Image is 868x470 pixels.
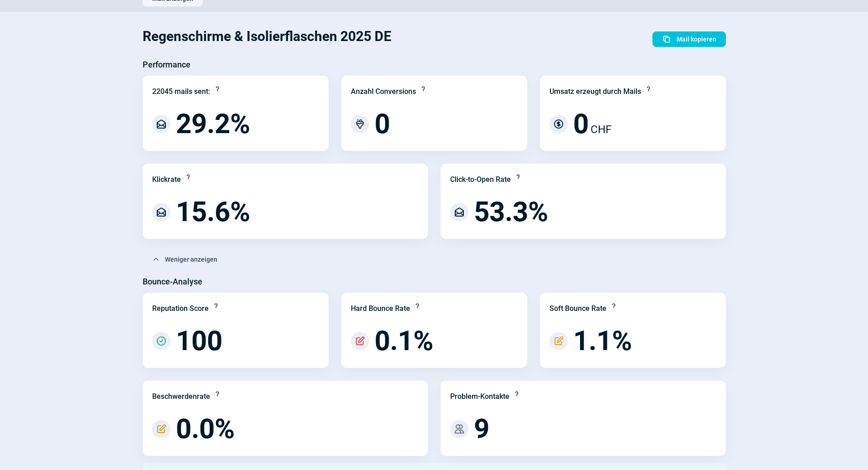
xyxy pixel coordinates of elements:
div: Umsatz erzeugt durch Mails [550,86,641,97]
span: 1.1% [573,327,632,355]
div: Soft Bounce Rate [550,303,606,314]
div: Reputation Score [152,303,209,314]
span: 15.6% [176,198,250,226]
span: 0.1% [375,327,433,355]
span: 53.3% [474,198,548,226]
div: Click-to-Open Rate [450,174,511,185]
span: 0.0% [176,415,235,443]
span: Weniger anzeigen [165,252,217,267]
span: 100 [176,327,222,355]
h3: Bounce-Analyse [143,274,202,289]
h1: Regenschirme & Isolierflaschen 2025 DE [143,21,391,52]
div: Anzahl Conversions [351,86,416,97]
span: 9 [474,415,489,443]
button: Mail kopieren [652,31,726,47]
button: Weniger anzeigen [143,252,227,267]
div: Problem-Kontakte [450,391,509,402]
span: 0 [573,110,589,138]
div: 22045 mails sent: [152,86,210,97]
div: Hard Bounce Rate [351,303,410,314]
h3: Performance [143,57,190,72]
span: CHF [591,121,611,138]
div: Beschwerdenrate [152,391,210,402]
span: 29.2% [176,110,250,138]
span: Mail kopieren [677,32,716,46]
div: Klickrate [152,174,181,185]
span: 0 [375,110,390,138]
